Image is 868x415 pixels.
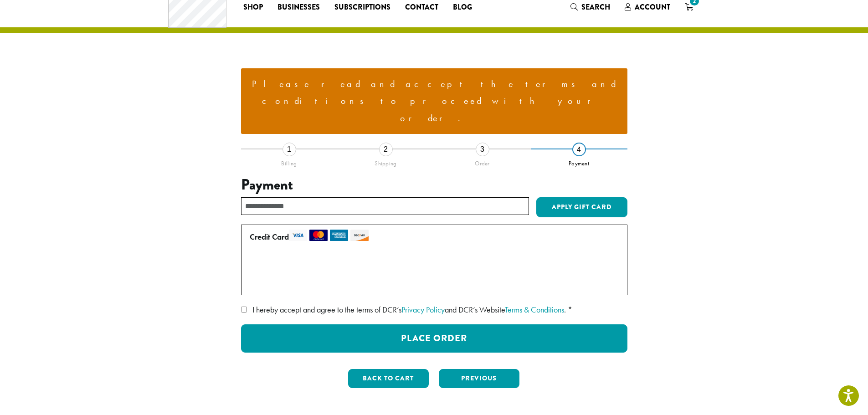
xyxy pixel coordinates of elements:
[635,2,670,12] span: Account
[401,304,445,315] a: Privacy Policy
[309,230,328,241] img: mastercard
[248,76,620,127] li: Please read and accept the terms and conditions to proceed with your order.
[434,156,531,167] div: Order
[439,369,519,388] button: Previous
[250,230,615,244] label: Credit Card
[282,143,296,156] div: 1
[338,156,434,167] div: Shipping
[241,156,338,167] div: Billing
[505,304,564,315] a: Terms & Conditions
[453,2,472,13] span: Blog
[572,143,586,156] div: 4
[581,2,610,12] span: Search
[350,230,369,241] img: discover
[334,2,390,13] span: Subscriptions
[379,143,393,156] div: 2
[531,156,627,167] div: Payment
[289,230,307,241] img: visa
[252,304,566,315] span: I hereby accept and agree to the terms of DCR’s and DCR’s Website .
[241,176,627,194] h3: Payment
[476,143,489,156] div: 3
[348,369,429,388] button: Back to cart
[330,230,348,241] img: amex
[405,2,438,13] span: Contact
[243,2,263,13] span: Shop
[277,2,320,13] span: Businesses
[241,307,247,313] input: I hereby accept and agree to the terms of DCR’sPrivacy Policyand DCR’s WebsiteTerms & Conditions. *
[568,304,572,315] abbr: required
[241,324,627,353] button: Place Order
[536,197,627,217] button: Apply Gift Card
